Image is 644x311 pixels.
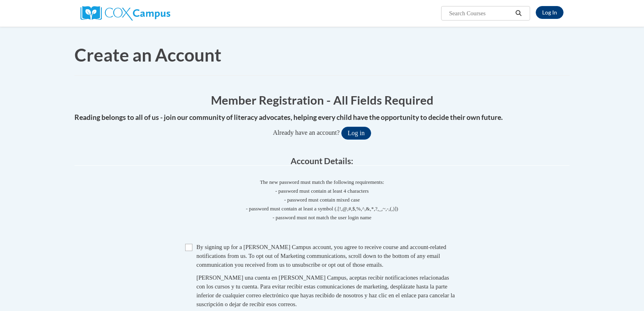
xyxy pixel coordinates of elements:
span: - password must contain at least 4 characters - password must contain mixed case - password must ... [74,187,570,222]
h4: Reading belongs to all of us - join our community of literacy advocates, helping every child have... [74,112,570,123]
span: Create an Account [74,44,221,65]
span: By signing up for a [PERSON_NAME] Campus account, you agree to receive course and account-related... [196,244,446,268]
i:  [515,10,522,16]
button: Log in [341,127,371,140]
span: The new password must match the following requirements: [260,179,384,185]
img: Cox Campus [80,6,170,21]
span: Account Details: [291,156,353,166]
span: [PERSON_NAME] una cuenta en [PERSON_NAME] Campus, aceptas recibir notificaciones relacionadas con... [196,274,455,307]
span: Already have an account? [273,129,340,136]
a: Log In [536,6,563,19]
a: Cox Campus [80,9,170,16]
button: Search [513,8,525,18]
h1: Member Registration - All Fields Required [74,92,570,108]
input: Search Courses [448,8,513,18]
